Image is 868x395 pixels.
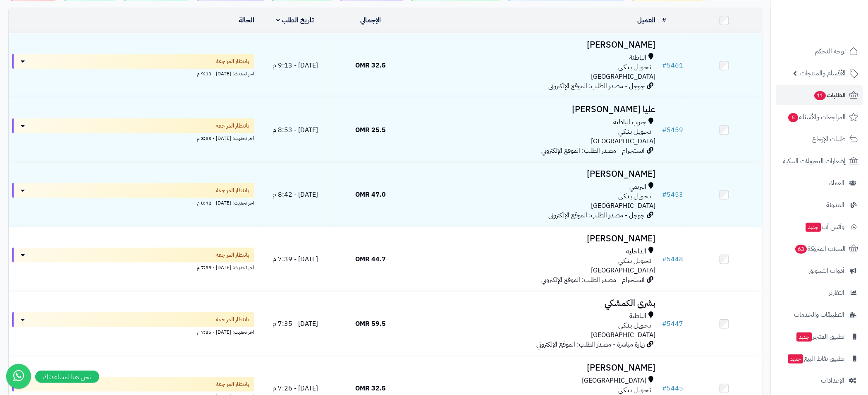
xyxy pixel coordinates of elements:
[216,316,249,324] span: بانتظار المراجعة
[662,383,667,393] span: #
[829,287,845,299] span: التقارير
[821,375,845,386] span: الإعدادات
[360,15,381,25] a: الإجمالي
[776,239,863,259] a: السلات المتروكة63
[794,309,845,320] span: التطبيقات والخدمات
[355,254,386,264] span: 44.7 OMR
[776,85,863,105] a: الطلبات11
[591,136,656,146] span: [GEOGRAPHIC_DATA]
[776,349,863,369] a: تطبيق نقاط البيعجديد
[549,210,645,220] span: جوجل - مصدر الطلب: الموقع الإلكتروني
[776,129,863,149] a: طلبات الإرجاع
[662,125,684,135] a: #5459
[537,340,645,349] span: زيارة مباشرة - مصدر الطلب: الموقع الإلكتروني
[591,265,656,275] span: [GEOGRAPHIC_DATA]
[776,217,863,237] a: وآتس آبجديد
[662,319,667,329] span: #
[619,192,652,201] span: تـحـويـل بـنـكـي
[542,275,645,285] span: انستجرام - مصدر الطلب: الموقع الإلكتروني
[776,195,863,215] a: المدونة
[273,383,318,393] span: [DATE] - 7:26 م
[619,321,652,330] span: تـحـويـل بـنـكـي
[12,327,254,336] div: اخر تحديث: [DATE] - 7:35 م
[776,41,863,61] a: لوحة التحكم
[12,69,254,77] div: اخر تحديث: [DATE] - 9:13 م
[273,319,318,329] span: [DATE] - 7:35 م
[806,223,821,232] span: جديد
[630,311,647,321] span: الباطنة
[827,199,845,211] span: المدونة
[273,190,318,200] span: [DATE] - 8:42 م
[591,72,656,82] span: [GEOGRAPHIC_DATA]
[411,363,656,373] h3: [PERSON_NAME]
[805,221,845,233] span: وآتس آب
[216,57,249,65] span: بانتظار المراجعة
[776,151,863,171] a: إشعارات التحويلات البنكية
[797,332,812,342] span: جديد
[582,376,647,385] span: [GEOGRAPHIC_DATA]
[662,254,684,264] a: #5448
[815,91,826,100] span: 11
[662,190,684,200] a: #5453
[619,63,652,72] span: تـحـويـل بـنـكـي
[355,125,386,135] span: 25.5 OMR
[662,383,684,393] a: #5445
[796,331,845,342] span: تطبيق المتجر
[273,254,318,264] span: [DATE] - 7:39 م
[626,247,647,256] span: الداخلية
[12,263,254,271] div: اخر تحديث: [DATE] - 7:39 م
[411,169,656,179] h3: [PERSON_NAME]
[789,113,799,122] span: 6
[787,353,845,364] span: تطبيق نقاط البيع
[776,327,863,347] a: تطبيق المتجرجديد
[630,53,647,63] span: الباطنة
[619,385,652,395] span: تـحـويـل بـنـكـي
[411,234,656,243] h3: [PERSON_NAME]
[662,125,667,135] span: #
[216,186,249,195] span: بانتظار المراجعة
[829,177,845,189] span: العملاء
[788,354,803,364] span: جديد
[662,319,684,329] a: #5447
[776,261,863,281] a: أدوات التسويق
[776,283,863,303] a: التقارير
[662,60,667,70] span: #
[542,146,645,156] span: انستجرام - مصدر الطلب: الموقع الإلكتروني
[809,265,845,277] span: أدوات التسويق
[355,60,386,70] span: 32.5 OMR
[411,105,656,114] h3: عليا [PERSON_NAME]
[549,81,645,91] span: جوجل - مصدر الطلب: الموقع الإلكتروني
[614,118,647,127] span: جنوب الباطنة
[355,190,386,200] span: 47.0 OMR
[662,190,667,200] span: #
[273,125,318,135] span: [DATE] - 8:53 م
[216,251,249,259] span: بانتظار المراجعة
[638,15,656,25] a: العميل
[795,243,846,255] span: السلات المتروكة
[355,319,386,329] span: 59.5 OMR
[411,40,656,50] h3: [PERSON_NAME]
[801,67,846,79] span: الأقسام والمنتجات
[815,46,846,57] span: لوحة التحكم
[813,133,846,145] span: طلبات الإرجاع
[788,111,846,123] span: المراجعات والأسئلة
[411,299,656,308] h3: بشرى الكمشكي
[355,383,386,393] span: 32.5 OMR
[662,15,667,25] a: #
[273,60,318,70] span: [DATE] - 9:13 م
[619,256,652,266] span: تـحـويـل بـنـكـي
[619,127,652,137] span: تـحـويـل بـنـكـي
[776,371,863,390] a: الإعدادات
[776,107,863,127] a: المراجعات والأسئلة6
[591,330,656,340] span: [GEOGRAPHIC_DATA]
[277,15,314,25] a: تاريخ الطلب
[216,122,249,130] span: بانتظار المراجعة
[12,198,254,207] div: اخر تحديث: [DATE] - 8:42 م
[814,89,846,101] span: الطلبات
[796,245,807,254] span: 63
[776,173,863,193] a: العملاء
[239,15,254,25] a: الحالة
[630,182,647,192] span: البريمي
[776,305,863,325] a: التطبيقات والخدمات
[783,155,846,167] span: إشعارات التحويلات البنكية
